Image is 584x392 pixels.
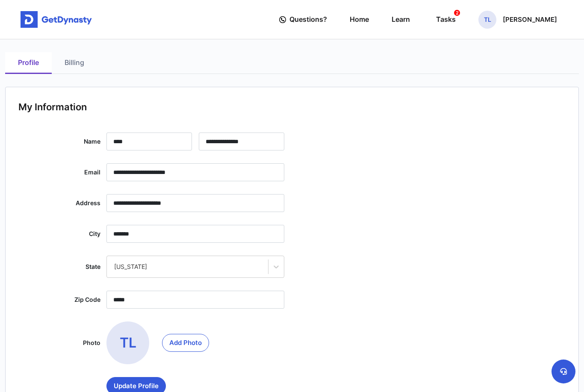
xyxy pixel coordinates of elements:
[21,11,92,28] img: Get started for free with Dynasty Trust Company
[392,7,410,32] a: Learn
[18,256,100,278] label: State
[18,163,100,181] label: Email
[162,334,209,352] button: TL
[114,262,261,271] div: [US_STATE]
[478,11,557,29] button: TL[PERSON_NAME]
[18,321,100,364] label: Photo
[18,194,100,212] label: Address
[478,11,496,29] span: TL
[350,7,369,32] a: Home
[279,7,327,32] a: Questions?
[52,52,97,74] a: Billing
[454,10,460,16] span: 2
[289,12,327,27] span: Questions?
[503,16,557,23] p: [PERSON_NAME]
[106,321,149,364] span: TL
[18,225,100,243] label: City
[5,52,52,74] a: Profile
[436,12,456,27] div: Tasks
[18,101,87,113] span: My Information
[433,7,456,32] a: Tasks2
[18,291,100,309] label: Zip Code
[18,133,100,150] label: Name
